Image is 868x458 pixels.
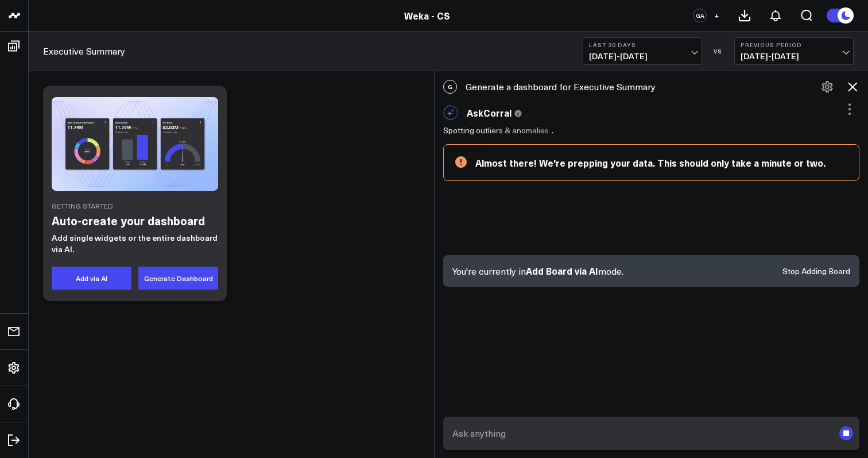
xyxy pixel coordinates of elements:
[52,212,218,229] h2: Auto-create your dashboard
[452,264,623,278] p: You're currently in mode.
[708,48,728,55] div: VS
[734,37,854,65] button: Previous Period[DATE]-[DATE]
[435,74,868,99] div: Generate a dashboard for Executive Summary
[52,267,131,290] button: Add via AI
[589,41,696,48] b: Last 30 Days
[443,126,561,135] div: Spotting outliers & anomalies
[710,9,723,22] button: +
[782,267,850,275] button: Stop Adding Board
[52,202,218,209] div: Getting Started
[589,52,696,61] span: [DATE] - [DATE]
[583,37,702,65] button: Last 30 Days[DATE]-[DATE]
[138,267,218,290] button: Generate Dashboard
[741,41,847,48] b: Previous Period
[693,9,707,22] div: GA
[467,106,511,119] span: AskCorral
[404,9,450,22] a: Weka - CS
[714,11,719,20] span: +
[43,45,125,57] a: Executive Summary
[526,264,598,277] span: Add Board via AI
[52,232,218,255] p: Add single widgets or the entire dashboard via AI.
[443,80,457,94] span: G
[475,156,847,169] div: Almost there! We're prepping your data. This should only take a minute or two.
[741,52,847,61] span: [DATE] - [DATE]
